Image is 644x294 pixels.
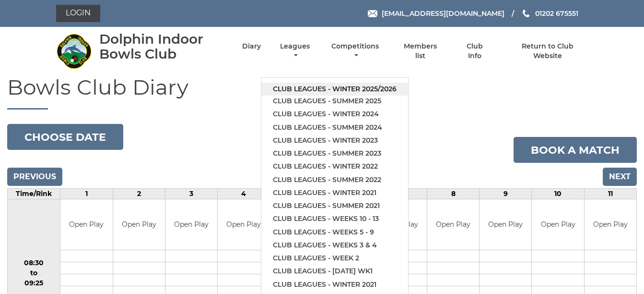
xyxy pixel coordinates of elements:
[532,199,584,250] td: Open Play
[165,189,217,199] td: 3
[165,199,217,250] td: Open Play
[56,33,92,69] img: Dolphin Indoor Bowls Club
[278,42,312,61] a: Leagues
[382,9,504,18] span: [EMAIL_ADDRESS][DOMAIN_NAME]
[261,173,408,186] a: Club leagues - Summer 2022
[261,83,408,96] a: Club leagues - Winter 2025/2026
[368,8,504,19] a: Email [EMAIL_ADDRESS][DOMAIN_NAME]
[507,42,588,61] a: Return to Club Website
[261,121,408,134] a: Club leagues - Summer 2024
[459,42,491,61] a: Club Info
[585,199,636,250] td: Open Play
[521,8,578,19] a: Phone us 01202 675551
[261,278,408,291] a: Club leagues - Winter 2021
[368,10,377,17] img: Email
[535,9,578,18] span: 01202 675551
[427,189,479,199] td: 8
[218,189,270,199] td: 4
[523,10,529,17] img: Phone us
[261,95,408,108] a: Club leagues - Summer 2025
[261,212,408,225] a: Club leagues - Weeks 10 - 13
[99,32,225,61] div: Dolphin Indoor Bowls Club
[113,199,165,250] td: Open Play
[7,75,637,110] h1: Bowls Club Diary
[56,5,100,22] a: Login
[480,199,531,250] td: Open Play
[398,42,442,61] a: Members list
[261,186,408,199] a: Club leagues - Winter 2021
[329,42,382,61] a: Competitions
[514,137,637,163] a: Book a match
[8,189,60,199] td: Time/Rink
[113,189,165,199] td: 2
[261,239,408,252] a: Club leagues - Weeks 3 & 4
[261,134,408,147] a: Club leagues - Winter 2023
[218,199,269,250] td: Open Play
[261,147,408,160] a: Club leagues - Summer 2023
[532,189,584,199] td: 10
[584,189,636,199] td: 11
[261,226,408,239] a: Club leagues - Weeks 5 - 9
[261,160,408,173] a: Club leagues - Winter 2022
[427,199,479,250] td: Open Play
[60,189,113,199] td: 1
[261,252,408,265] a: Club leagues - Week 2
[7,124,123,150] button: Choose date
[261,199,408,212] a: Club leagues - Summer 2021
[7,168,62,186] input: Previous
[261,108,408,121] a: Club leagues - Winter 2024
[603,168,637,186] input: Next
[480,189,532,199] td: 9
[261,265,408,278] a: Club leagues - [DATE] wk1
[60,199,112,250] td: Open Play
[242,42,261,51] a: Diary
